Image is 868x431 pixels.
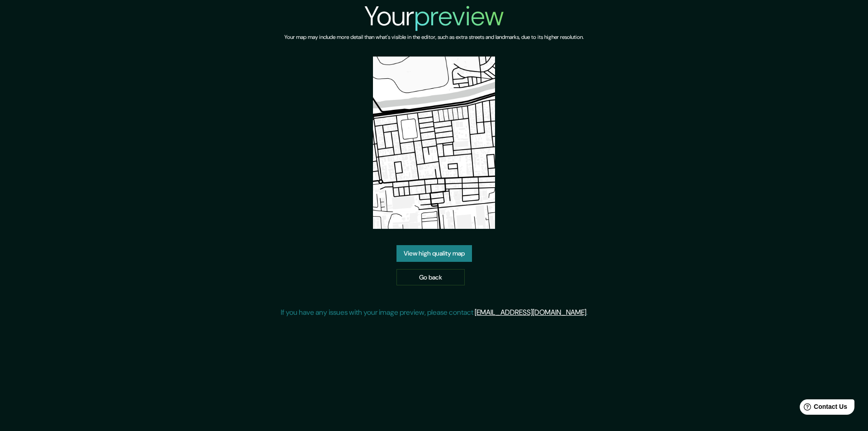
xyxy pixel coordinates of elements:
iframe: Help widget launcher [788,396,858,421]
img: created-map-preview [373,57,495,229]
a: [EMAIL_ADDRESS][DOMAIN_NAME] [475,308,586,317]
a: Go back [396,269,465,286]
a: View high quality map [396,245,472,262]
h6: Your map may include more detail than what's visible in the editor, such as extra streets and lan... [284,33,584,42]
p: If you have any issues with your image preview, please contact . [281,307,588,318]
